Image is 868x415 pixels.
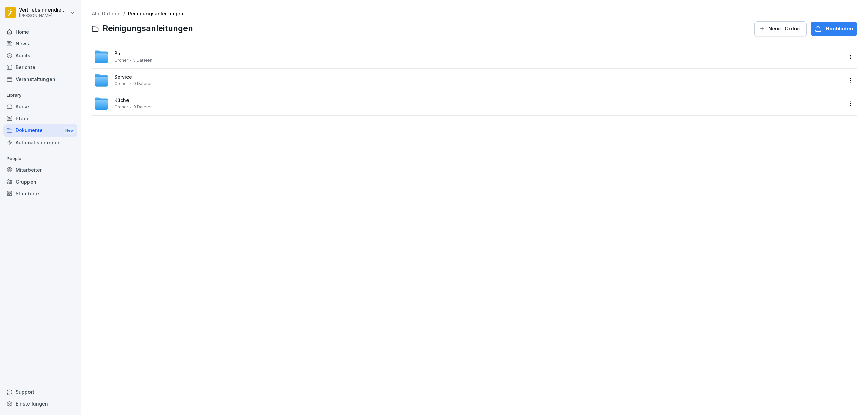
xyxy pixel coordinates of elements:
div: New [64,127,75,134]
span: Küche [114,98,129,103]
a: ServiceOrdner0 Dateien [94,73,843,88]
a: Home [3,26,77,38]
a: Gruppen [3,176,77,188]
a: Automatisierungen [3,137,77,148]
div: Support [3,386,77,398]
span: Ordner [114,58,128,63]
a: Standorte [3,188,77,200]
span: Bar [114,51,122,57]
span: / [123,11,125,17]
a: Reinigungsanleitungen [128,11,183,16]
a: Pfade [3,112,77,124]
a: Kurse [3,101,77,112]
a: DokumenteNew [3,124,77,137]
a: News [3,38,77,49]
span: Service [114,74,132,80]
span: Reinigungsanleitungen [103,24,193,34]
span: Ordner [114,81,128,86]
span: Neuer Ordner [768,25,802,33]
a: Einstellungen [3,398,77,410]
a: BarOrdner5 Dateien [94,49,843,64]
a: Mitarbeiter [3,164,77,176]
a: Veranstaltungen [3,73,77,85]
span: Ordner [114,105,128,109]
button: Neuer Ordner [754,21,807,36]
p: Library [3,90,77,101]
a: Berichte [3,61,77,73]
p: Vertriebsinnendienst [19,7,68,13]
p: People [3,153,77,164]
p: [PERSON_NAME] [19,13,68,18]
span: Hochladen [826,25,853,33]
a: KücheOrdner0 Dateien [94,96,843,111]
span: 5 Dateien [133,58,152,63]
a: Audits [3,49,77,61]
span: 0 Dateien [133,105,153,109]
span: 0 Dateien [133,81,153,86]
a: Alle Dateien [92,11,121,16]
button: Hochladen [811,22,857,36]
div: Dokumente [3,124,77,137]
